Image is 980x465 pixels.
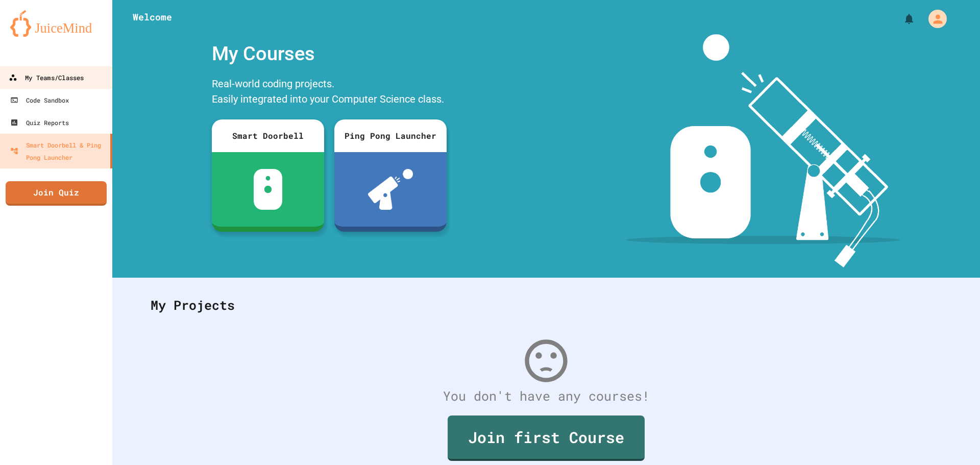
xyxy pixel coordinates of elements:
div: Real-world coding projects. Easily integrated into your Computer Science class. [207,74,452,112]
div: Code Sandbox [10,94,69,106]
div: My Projects [140,285,952,325]
img: logo-orange.svg [10,10,102,37]
div: Smart Doorbell & Ping Pong Launcher [10,139,106,163]
div: Smart Doorbell [212,119,324,152]
div: You don't have any courses! [140,386,952,406]
div: My Account [918,7,949,31]
div: My Courses [207,34,452,74]
a: Join first Course [448,415,645,461]
a: Join Quiz [6,181,107,206]
div: My Notifications [884,10,918,28]
img: ppl-with-ball.png [368,169,413,210]
div: My Teams/Classes [9,71,84,84]
div: Ping Pong Launcher [334,119,447,152]
div: Quiz Reports [10,116,69,129]
img: sdb-white.svg [254,169,283,210]
img: banner-image-my-projects.png [626,34,900,267]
